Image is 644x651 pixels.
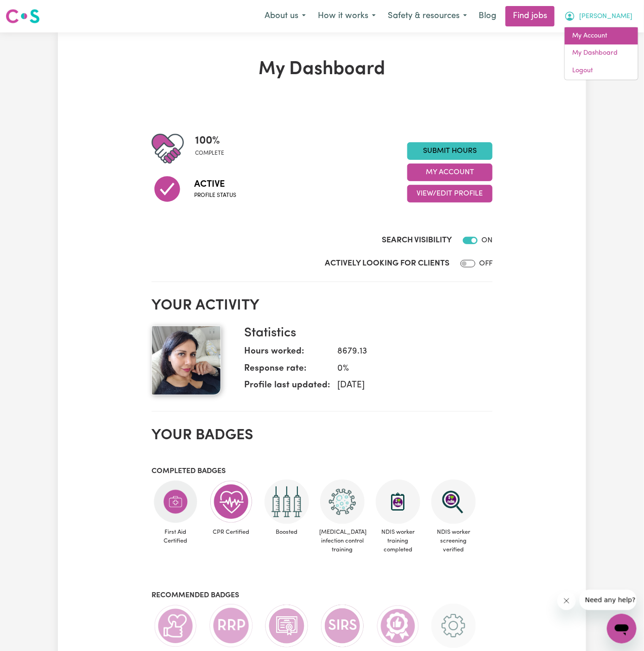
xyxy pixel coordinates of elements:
[153,604,198,648] img: Care worker is recommended by Careseekers
[558,6,638,26] button: My Account
[320,604,365,648] img: CS Academy: Serious Incident Reporting Scheme course completed
[429,524,478,558] span: NDIS worker screening verified
[382,6,473,26] button: Safety & resources
[382,234,452,246] label: Search Visibility
[244,362,330,379] dt: Response rate:
[330,362,485,376] dd: 0 %
[565,44,638,62] a: My Dashboard
[376,604,420,648] img: Care worker is most reliable worker
[152,58,492,81] h1: My Dashboard
[557,592,576,610] iframe: Close message
[376,480,420,524] img: CS Academy: Introduction to NDIS Worker Training course completed
[265,604,309,648] img: CS Academy: Aged Care Quality Standards & Code of Conduct course completed
[6,6,40,27] a: Careseekers logo
[407,164,492,181] button: My Account
[244,326,485,341] h3: Statistics
[244,379,330,396] dt: Profile last updated:
[265,480,309,524] img: Care and support worker has received booster dose of COVID-19 vaccination
[374,524,422,558] span: NDIS worker training completed
[209,480,253,524] img: Care and support worker has completed CPR Certification
[565,62,638,80] a: Logout
[244,345,330,362] dt: Hours worked:
[479,260,492,267] span: OFF
[607,614,637,644] iframe: Button to launch messaging window
[153,480,198,524] img: Care and support worker has completed First Aid Certification
[194,177,236,191] span: Active
[152,326,221,395] img: Your profile picture
[152,297,492,315] h2: Your activity
[194,191,236,200] span: Profile status
[6,8,40,25] img: Careseekers logo
[320,480,365,524] img: CS Academy: COVID-19 Infection Control Training course completed
[152,591,492,600] h3: Recommended badges
[318,524,366,558] span: [MEDICAL_DATA] infection control training
[325,258,449,270] label: Actively Looking for Clients
[330,379,485,392] dd: [DATE]
[152,467,492,476] h3: Completed badges
[263,524,311,540] span: Boosted
[259,6,312,26] button: About us
[195,133,224,149] span: 100 %
[431,604,476,648] img: CS Academy: Careseekers Onboarding course completed
[579,12,632,22] span: [PERSON_NAME]
[431,480,476,524] img: NDIS Worker Screening Verified
[209,604,253,648] img: CS Academy: Regulated Restrictive Practices course completed
[565,27,638,45] a: My Account
[564,27,638,80] div: My Account
[473,6,502,26] a: Blog
[195,149,224,158] span: complete
[152,524,200,549] span: First Aid Certified
[407,185,492,202] button: View/Edit Profile
[505,6,555,26] a: Find jobs
[195,133,232,165] div: Profile completeness: 100%
[312,6,382,26] button: How it works
[407,142,492,160] a: Submit Hours
[152,427,492,444] h2: Your badges
[481,237,492,244] span: ON
[580,590,637,610] iframe: Message from company
[330,345,485,359] dd: 8679.13
[207,524,255,540] span: CPR Certified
